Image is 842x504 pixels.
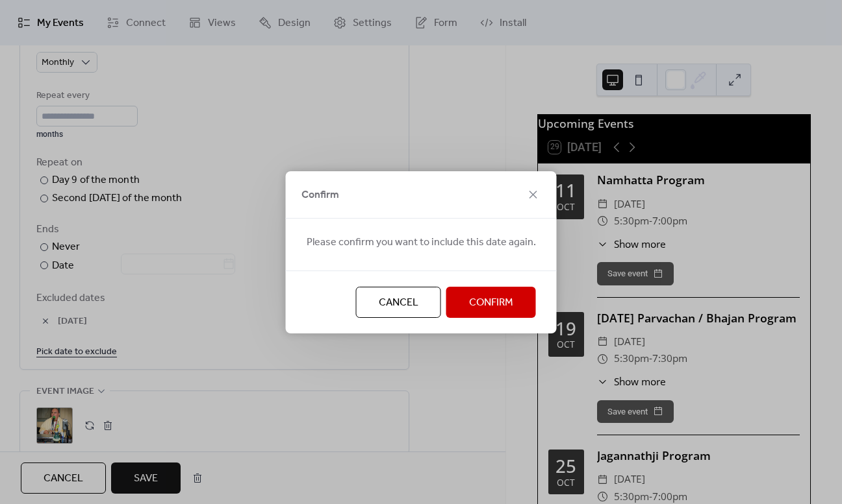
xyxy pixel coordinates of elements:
span: Confirm [469,295,513,311]
button: Cancel [356,287,441,318]
span: Confirm [301,187,339,203]
span: Please confirm you want to include this date again. [307,235,536,250]
button: Confirm [446,287,536,318]
span: Cancel [379,295,418,311]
